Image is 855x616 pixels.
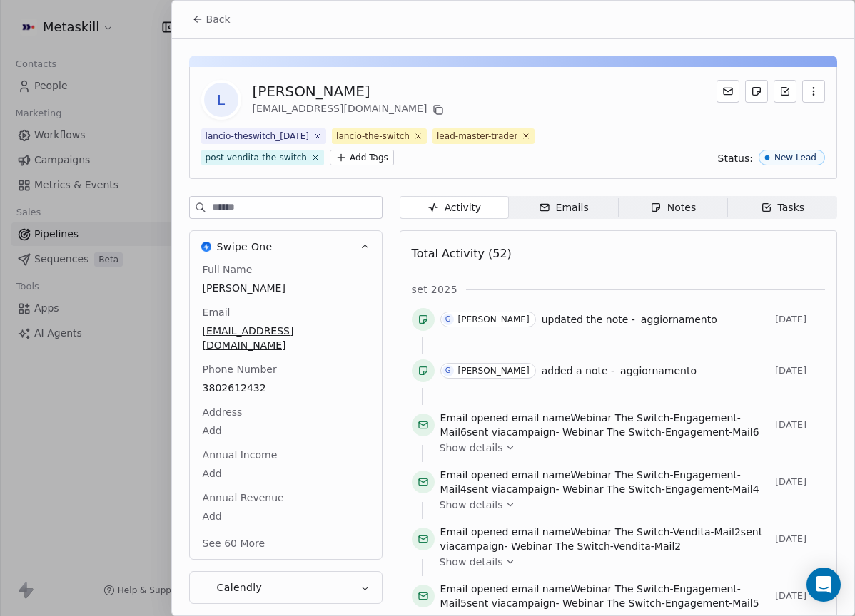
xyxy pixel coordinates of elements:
[200,448,280,462] span: Annual Income
[620,362,697,379] a: aggiornamento
[775,365,825,376] span: [DATE]
[761,200,805,215] div: Tasks
[641,314,717,325] span: aggiornamento
[562,597,759,609] span: Webinar The Switch-Engagement-Mail5
[203,509,369,523] span: Add
[775,419,825,431] span: [DATE]
[562,426,759,438] span: Webinar The Switch-Engagement-Mail6
[206,12,231,26] span: Back
[183,6,239,32] button: Back
[445,365,451,376] div: G
[217,240,273,254] span: Swipe One
[440,468,769,496] span: email name sent via campaign -
[440,555,815,569] a: Show details
[440,469,509,481] span: Email opened
[440,583,741,609] span: Webinar The Switch-Engagement-Mail5
[190,572,382,603] button: CalendlyCalendly
[641,311,717,328] a: aggiornamento
[562,483,759,495] span: Webinar The Switch-Engagement-Mail4
[200,305,233,319] span: Email
[203,423,369,438] span: Add
[571,526,741,538] span: Webinar The Switch-Vendita-Mail2
[775,533,825,545] span: [DATE]
[440,412,741,438] span: Webinar The Switch-Engagement-Mail6
[204,83,238,117] span: L
[440,498,503,512] span: Show details
[440,412,509,423] span: Email opened
[458,314,530,324] div: [PERSON_NAME]
[412,247,512,260] span: Total Activity (52)
[203,466,369,481] span: Add
[440,411,769,439] span: email name sent via campaign -
[445,314,451,325] div: G
[412,282,457,297] span: set 2025
[440,441,503,455] span: Show details
[458,366,530,376] div: [PERSON_NAME]
[206,130,309,143] div: lancio-theswitch_[DATE]
[440,555,503,569] span: Show details
[620,365,697,376] span: aggiornamento
[201,242,211,252] img: Swipe One
[806,568,841,602] div: Open Intercom Messenger
[203,324,369,352] span: [EMAIL_ADDRESS][DOMAIN_NAME]
[194,530,274,556] button: See 60 More
[440,526,509,538] span: Email opened
[200,262,256,277] span: Full Name
[330,150,394,165] button: Add Tags
[542,312,635,327] span: updated the note -
[203,281,369,295] span: [PERSON_NAME]
[336,130,410,143] div: lancio-the-switch
[190,262,382,559] div: Swipe OneSwipe One
[440,441,815,455] a: Show details
[440,525,769,553] span: email name sent via campaign -
[718,151,753,165] span: Status:
[542,364,614,378] span: added a note -
[253,101,447,118] div: [EMAIL_ADDRESS][DOMAIN_NAME]
[437,130,517,143] div: lead-master-trader
[217,580,263,595] span: Calendly
[440,469,741,495] span: Webinar The Switch-Engagement-Mail4
[440,498,815,512] a: Show details
[775,590,825,602] span: [DATE]
[200,362,280,376] span: Phone Number
[203,381,369,395] span: 3802612432
[650,200,696,215] div: Notes
[440,582,769,610] span: email name sent via campaign -
[511,540,681,552] span: Webinar The Switch-Vendita-Mail2
[774,153,816,163] div: New Lead
[206,151,307,164] div: post-vendita-the-switch
[775,314,825,325] span: [DATE]
[200,405,246,419] span: Address
[253,81,447,101] div: [PERSON_NAME]
[539,200,589,215] div: Emails
[190,231,382,262] button: Swipe OneSwipe One
[201,582,211,592] img: Calendly
[200,491,287,505] span: Annual Revenue
[440,583,509,595] span: Email opened
[775,476,825,488] span: [DATE]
